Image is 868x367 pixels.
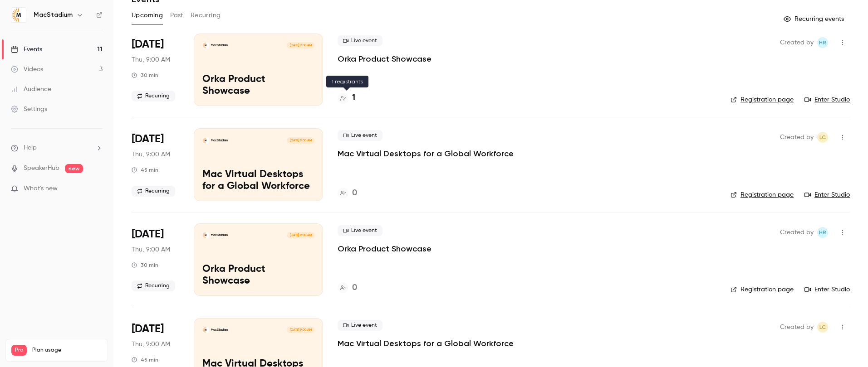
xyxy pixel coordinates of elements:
[132,91,175,101] span: Recurring
[11,105,47,114] div: Settings
[24,143,37,153] span: Help
[817,37,828,48] span: Heather Robertson
[132,227,164,241] span: [DATE]
[352,92,355,104] h4: 1
[287,327,314,333] span: [DATE] 9:00 AM
[132,245,170,254] span: Thu, 9:00 AM
[92,185,103,193] iframe: Noticeable Trigger
[132,8,163,23] button: Upcoming
[194,223,323,296] a: Orka Product ShowcaseMacStadium[DATE] 9:00 AMOrka Product Showcase
[132,356,158,363] div: 45 min
[132,186,175,197] span: Recurring
[780,322,814,333] span: Created by
[804,285,850,294] a: Enter Studio
[65,164,83,173] span: new
[11,45,42,54] div: Events
[780,132,814,143] span: Created by
[819,37,826,48] span: HR
[132,261,158,269] div: 30 min
[32,347,102,354] span: Plan usage
[731,190,794,199] a: Registration page
[132,37,164,52] span: [DATE]
[338,130,383,141] span: Live event
[780,37,814,48] span: Created by
[211,233,228,237] p: MacStadium
[34,10,73,19] h6: MacStadium
[780,12,850,26] button: Recurring events
[819,132,826,143] span: LC
[202,264,314,287] p: Orka Product Showcase
[338,338,514,349] a: Mac Virtual Desktops for a Global Workforce
[338,53,432,64] a: Orka Product Showcase
[11,65,43,74] div: Videos
[287,232,314,238] span: [DATE] 9:00 AM
[132,322,164,336] span: [DATE]
[202,42,209,48] img: Orka Product Showcase
[132,34,179,106] div: Sep 25 Thu, 11:00 AM (America/New York)
[338,282,357,294] a: 0
[132,223,179,296] div: Oct 9 Thu, 11:00 AM (America/New York)
[132,340,170,349] span: Thu, 9:00 AM
[338,225,383,236] span: Live event
[352,187,357,199] h4: 0
[170,8,183,23] button: Past
[780,227,814,238] span: Created by
[352,282,357,294] h4: 0
[817,322,828,333] span: Lauren Cabana
[338,243,432,254] a: Orka Product Showcase
[211,43,228,48] p: MacStadium
[817,227,828,238] span: Heather Robertson
[194,128,323,201] a: Mac Virtual Desktops for a Global WorkforceMacStadium[DATE] 9:00 AMMac Virtual Desktops for a Glo...
[338,320,383,331] span: Live event
[287,42,314,48] span: [DATE] 9:00 AM
[24,164,59,173] a: SpeakerHub
[191,8,221,23] button: Recurring
[132,132,164,146] span: [DATE]
[338,148,514,159] a: Mac Virtual Desktops for a Global Workforce
[731,95,794,104] a: Registration page
[202,232,209,238] img: Orka Product Showcase
[132,128,179,201] div: Oct 2 Thu, 9:00 AM (America/Denver)
[819,227,826,238] span: HR
[211,138,228,143] p: MacStadium
[338,35,383,46] span: Live event
[132,166,158,174] div: 45 min
[24,184,58,193] span: What's new
[11,85,51,94] div: Audience
[819,322,826,333] span: LC
[132,280,175,291] span: Recurring
[132,150,170,159] span: Thu, 9:00 AM
[202,327,209,333] img: Mac Virtual Desktops for a Global Workforce
[804,95,850,104] a: Enter Studio
[211,328,228,332] p: MacStadium
[132,55,170,64] span: Thu, 9:00 AM
[11,8,26,22] img: MacStadium
[817,132,828,143] span: Lauren Cabana
[804,190,850,199] a: Enter Studio
[338,92,355,104] a: 1
[132,72,158,79] div: 30 min
[194,34,323,106] a: Orka Product ShowcaseMacStadium[DATE] 9:00 AMOrka Product Showcase
[202,169,314,193] p: Mac Virtual Desktops for a Global Workforce
[11,345,27,356] span: Pro
[338,187,357,199] a: 0
[287,137,314,144] span: [DATE] 9:00 AM
[202,137,209,144] img: Mac Virtual Desktops for a Global Workforce
[731,285,794,294] a: Registration page
[202,74,314,97] p: Orka Product Showcase
[11,143,103,153] li: help-dropdown-opener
